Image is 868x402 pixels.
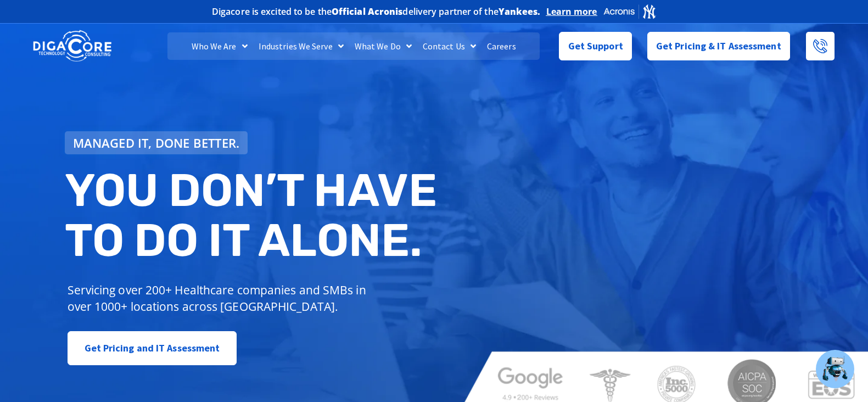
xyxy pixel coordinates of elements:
a: Managed IT, done better. [65,131,248,154]
a: Learn more [546,6,597,17]
span: Get Pricing and IT Assessment [85,337,220,359]
a: What We Do [349,32,417,60]
a: Get Support [559,32,632,60]
span: Get Support [568,35,623,57]
img: Acronis [603,3,657,19]
span: Managed IT, done better. [73,137,240,149]
nav: Menu [167,32,540,60]
h2: You don’t have to do IT alone. [65,165,443,266]
p: Servicing over 200+ Healthcare companies and SMBs in over 1000+ locations across [GEOGRAPHIC_DATA]. [68,282,374,315]
b: Yankees. [499,5,541,18]
a: Industries We Serve [253,32,349,60]
a: Get Pricing & IT Assessment [647,32,790,60]
a: Careers [481,32,522,60]
a: Who We Are [186,32,253,60]
a: Get Pricing and IT Assessment [68,331,237,365]
a: Contact Us [417,32,481,60]
b: Official Acronis [332,5,403,18]
img: DigaCore Technology Consulting [33,29,111,63]
span: Get Pricing & IT Assessment [656,35,781,57]
h2: Digacore is excited to be the delivery partner of the [212,7,541,16]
